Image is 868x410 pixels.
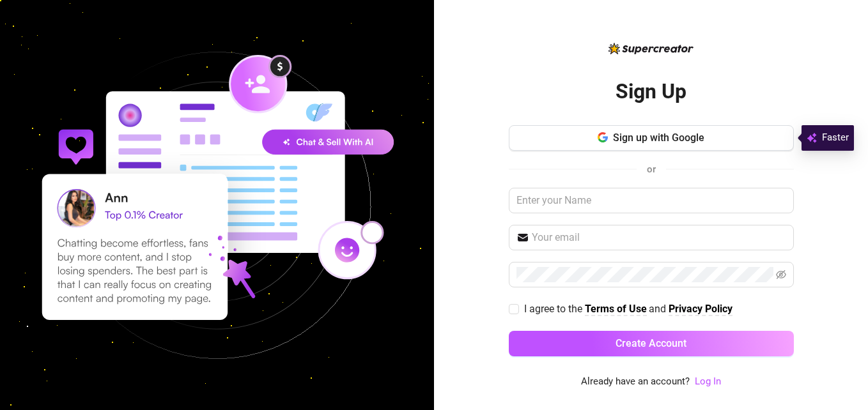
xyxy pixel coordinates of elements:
[608,43,694,54] img: logo-BBDzfeDw.svg
[776,270,786,280] span: eye-invisible
[581,374,690,390] span: Already have an account?
[509,331,794,356] button: Create Account
[695,376,721,387] a: Log In
[585,303,647,315] strong: Terms of Use
[807,130,817,146] img: svg%3e
[695,374,721,390] a: Log In
[647,163,656,175] span: or
[669,303,732,315] strong: Privacy Policy
[524,303,585,315] span: I agree to the
[613,132,704,144] span: Sign up with Google
[509,188,794,213] input: Enter your Name
[585,303,647,316] a: Terms of Use
[649,303,669,315] span: and
[822,130,849,146] span: Faster
[532,230,786,245] input: Your email
[616,79,686,105] h2: Sign Up
[669,303,732,316] a: Privacy Policy
[509,125,794,151] button: Sign up with Google
[616,337,686,349] span: Create Account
